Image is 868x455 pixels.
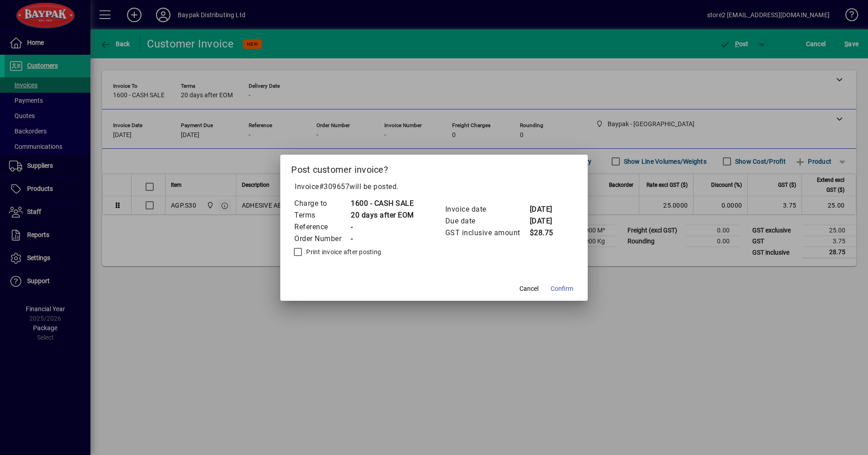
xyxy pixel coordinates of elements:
[294,233,350,245] td: Order Number
[350,198,414,209] td: 1600 - CASH SALE
[445,227,529,239] td: GST inclusive amount
[547,281,577,297] button: Confirm
[519,284,538,294] span: Cancel
[529,215,566,227] td: [DATE]
[445,215,529,227] td: Due date
[294,198,350,209] td: Charge to
[280,155,588,181] h2: Post customer invoice?
[529,204,566,215] td: [DATE]
[294,209,350,221] td: Terms
[551,284,573,294] span: Confirm
[529,227,566,239] td: $28.75
[514,281,543,297] button: Cancel
[445,204,529,215] td: Invoice date
[304,247,381,256] label: Print invoice after posting
[350,209,414,221] td: 20 days after EOM
[350,233,414,245] td: -
[294,221,350,233] td: Reference
[319,182,350,191] span: #309657
[350,221,414,233] td: -
[291,181,577,192] p: Invoice will be posted .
